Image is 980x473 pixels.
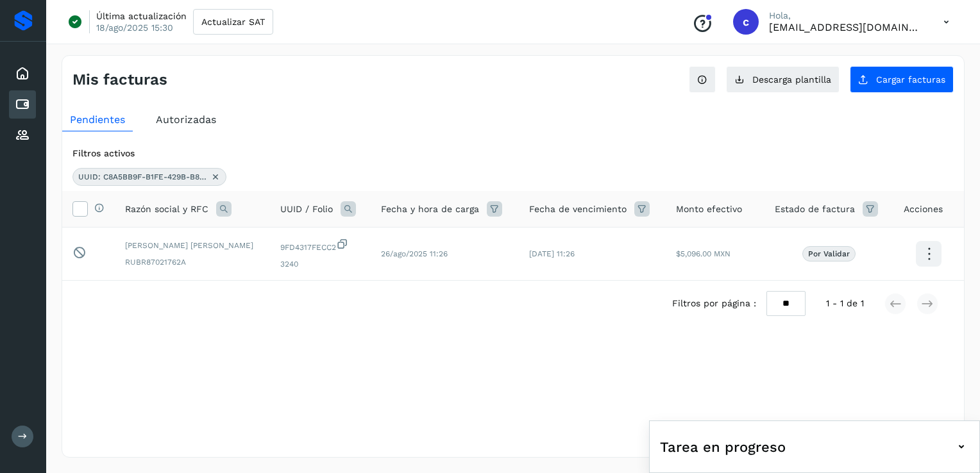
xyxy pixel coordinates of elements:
[752,75,831,84] span: Descarga plantilla
[125,203,208,216] span: Razón social y RFC
[529,249,575,258] span: [DATE] 11:26
[660,436,786,458] span: Tarea en progreso
[876,75,945,84] span: Cargar facturas
[9,121,36,149] div: Proveedores
[125,256,260,268] span: RUBR87021762A
[769,21,923,33] p: cxp@53cargo.com
[96,10,187,22] p: Última actualización
[850,66,954,93] button: Cargar facturas
[280,238,360,253] span: 9FD4317FECC2
[660,431,969,462] div: Tarea en progreso
[96,22,173,33] p: 18/ago/2025 15:30
[381,249,448,258] span: 26/ago/2025 11:26
[672,297,756,310] span: Filtros por página :
[676,203,742,216] span: Monto efectivo
[280,258,360,270] span: 3240
[9,90,36,119] div: Cuentas por pagar
[78,171,207,183] span: UUID: C8A5BB9F-B1FE-429B-B881-9FD4317FECC2
[193,9,273,35] button: Actualizar SAT
[9,60,36,88] div: Inicio
[72,71,167,89] h4: Mis facturas
[775,203,855,216] span: Estado de factura
[72,168,226,186] div: UUID: C8A5BB9F-B1FE-429B-B881-9FD4317FECC2
[769,10,923,21] p: Hola,
[676,249,731,258] span: $5,096.00 MXN
[70,113,125,126] span: Pendientes
[280,203,333,216] span: UUID / Folio
[808,249,850,258] p: Por validar
[72,147,954,160] div: Filtros activos
[125,240,260,251] span: [PERSON_NAME] [PERSON_NAME]
[156,113,216,126] span: Autorizadas
[381,203,479,216] span: Fecha y hora de carga
[904,203,943,216] span: Acciones
[726,66,840,93] button: Descarga plantilla
[529,203,627,216] span: Fecha de vencimiento
[201,17,265,26] span: Actualizar SAT
[826,297,864,310] span: 1 - 1 de 1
